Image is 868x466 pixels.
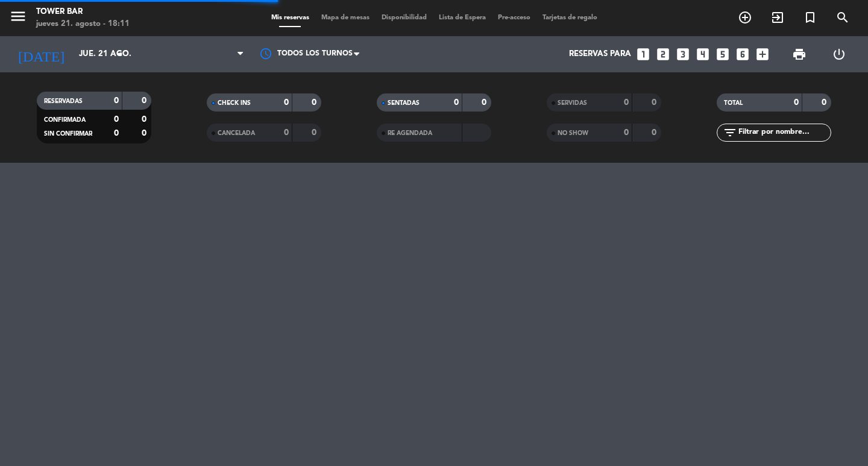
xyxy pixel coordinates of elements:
div: LOG OUT [819,36,859,72]
span: Disponibilidad [376,14,433,21]
div: jueves 21. agosto - 18:11 [36,18,130,30]
span: SENTADAS [388,100,420,106]
i: [DATE] [9,41,73,68]
strong: 0 [794,98,799,107]
strong: 0 [114,115,119,124]
strong: 0 [822,98,829,107]
span: TOTAL [724,100,743,106]
i: arrow_drop_down [112,47,127,61]
strong: 0 [142,115,149,124]
strong: 0 [312,98,319,107]
div: Tower Bar [36,6,130,18]
span: Mapa de mesas [315,14,376,21]
input: Filtrar por nombre... [737,126,831,139]
i: exit_to_app [770,10,785,25]
i: looks_4 [695,46,711,62]
span: CONFIRMADA [44,117,86,123]
span: NO SHOW [558,130,588,136]
i: looks_5 [715,46,731,62]
span: Reservas para [569,49,631,59]
span: Mis reservas [265,14,315,21]
span: print [792,47,807,61]
span: Tarjetas de regalo [536,14,603,21]
span: Pre-acceso [492,14,536,21]
i: power_settings_new [832,47,846,61]
span: Lista de Espera [433,14,492,21]
button: menu [9,7,27,30]
i: looks_6 [735,46,750,62]
strong: 0 [142,129,149,137]
strong: 0 [114,96,119,105]
strong: 0 [114,129,119,137]
span: SERVIDAS [558,100,587,106]
span: SIN CONFIRMAR [44,131,92,137]
i: looks_one [635,46,651,62]
strong: 0 [652,128,659,137]
strong: 0 [312,128,319,137]
strong: 0 [652,98,659,107]
strong: 0 [142,96,149,105]
i: filter_list [723,125,737,140]
strong: 0 [482,98,489,107]
i: looks_3 [675,46,691,62]
i: add_circle_outline [738,10,752,25]
strong: 0 [284,98,289,107]
i: turned_in_not [803,10,817,25]
i: menu [9,7,27,25]
strong: 0 [284,128,289,137]
span: RE AGENDADA [388,130,432,136]
i: add_box [755,46,770,62]
strong: 0 [624,128,629,137]
i: search [835,10,850,25]
strong: 0 [624,98,629,107]
span: CHECK INS [218,100,251,106]
i: looks_two [655,46,671,62]
span: CANCELADA [218,130,255,136]
span: RESERVADAS [44,98,83,104]
strong: 0 [454,98,459,107]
